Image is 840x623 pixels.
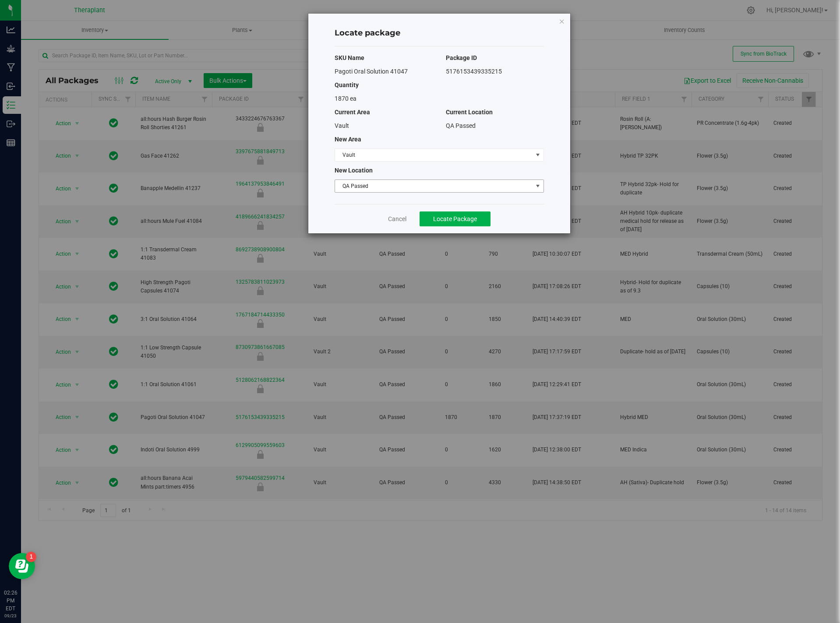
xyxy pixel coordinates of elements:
span: select [532,180,543,192]
span: SKU Name [335,54,364,61]
span: select [532,149,543,161]
span: QA Passed [446,122,476,129]
span: Vault [335,122,349,129]
h4: Locate package [335,28,544,39]
span: 1870 ea [335,95,356,102]
a: Cancel [388,215,406,223]
span: Current Location [446,109,493,116]
span: 5176153439335215 [446,68,502,75]
span: New Area [335,136,361,143]
span: New Location [335,167,373,174]
span: QA Passed [335,180,533,192]
span: Package ID [446,54,477,61]
iframe: Resource center unread badge [26,552,36,562]
span: Current Area [335,109,370,116]
span: Locate Package [433,215,477,222]
span: Quantity [335,81,359,88]
iframe: Resource center [9,553,35,579]
span: Pagoti Oral Solution 41047 [335,68,408,75]
button: Locate Package [420,211,491,226]
span: Vault [335,149,533,161]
